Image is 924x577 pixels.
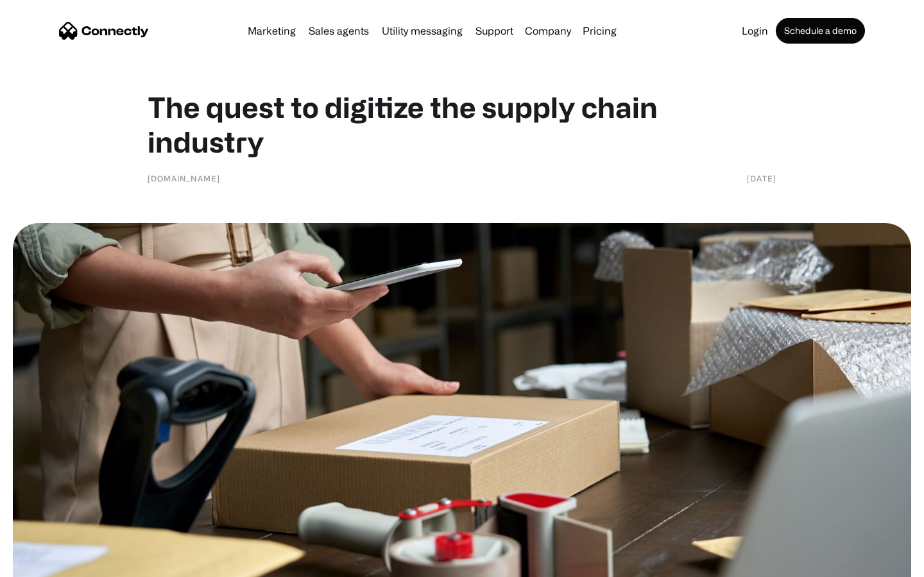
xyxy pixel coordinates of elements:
[747,172,776,185] div: [DATE]
[148,90,776,159] h1: The quest to digitize the supply chain industry
[521,22,575,40] div: Company
[577,26,622,36] a: Pricing
[377,26,468,36] a: Utility messaging
[470,26,518,36] a: Support
[304,26,374,36] a: Sales agents
[59,21,149,40] a: home
[26,555,77,573] ul: Language list
[13,555,77,573] aside: Language selected: English
[525,22,571,40] div: Company
[148,172,220,185] div: [DOMAIN_NAME]
[776,18,865,44] a: Schedule a demo
[737,26,773,36] a: Login
[243,26,301,36] a: Marketing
